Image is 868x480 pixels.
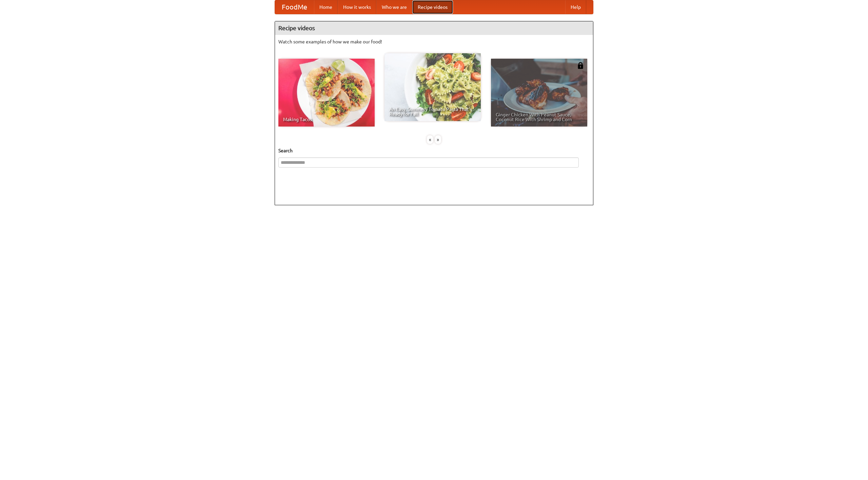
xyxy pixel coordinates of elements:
a: Who we are [376,0,412,14]
span: An Easy, Summery Tomato Pasta That's Ready for Fall [389,107,476,116]
span: Making Tacos [283,117,370,122]
img: 483408.png [577,62,584,69]
a: An Easy, Summery Tomato Pasta That's Ready for Fall [384,53,481,121]
h4: Recipe videos [275,21,593,35]
p: Watch some examples of how we make our food! [278,38,590,45]
div: « [427,135,433,144]
a: Recipe videos [412,0,453,14]
a: Making Tacos [278,59,375,127]
a: Home [314,0,338,14]
a: How it works [338,0,376,14]
a: Help [565,0,586,14]
h5: Search [278,147,590,154]
div: » [435,135,441,144]
a: FoodMe [275,0,314,14]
